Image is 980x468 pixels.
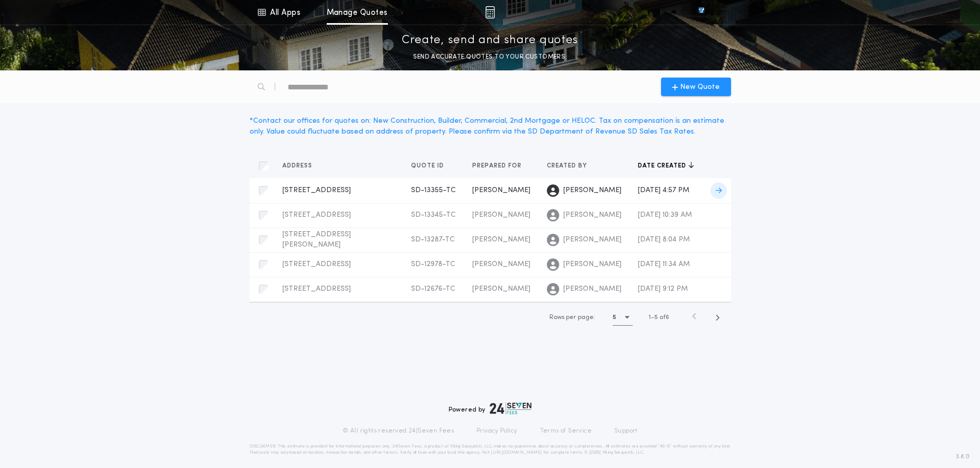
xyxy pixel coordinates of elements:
[549,314,595,321] span: Rows per page:
[485,6,495,18] img: img
[343,427,454,435] p: © All rights reserved. 24|Seven Fees
[250,116,731,137] div: * Contact our offices for quotes on: New Construction, Builder, Commercial, 2nd Mortgage or HELOC...
[413,52,566,62] p: SEND ACCURATE QUOTES TO YOUR CUSTOMERS.
[282,260,351,268] span: [STREET_ADDRESS]
[649,314,651,321] span: 1
[449,402,532,415] div: Powered by
[613,309,633,326] button: 5
[638,260,690,268] span: [DATE] 11:34 AM
[411,260,455,268] span: SD-12978-TC
[411,162,446,170] span: Quote ID
[638,211,692,219] span: [DATE] 10:39 AM
[638,162,688,170] span: Date created
[680,7,723,17] img: vs-icon
[654,314,658,321] span: 5
[411,186,456,194] span: SD-13355-TC
[661,78,731,96] button: New Quote
[411,236,455,244] span: SD-13287-TC
[614,427,637,435] a: Support
[282,161,320,171] button: Address
[563,235,621,245] span: [PERSON_NAME]
[472,285,530,293] span: [PERSON_NAME]
[472,186,530,194] span: [PERSON_NAME]
[491,451,542,455] a: [URL][DOMAIN_NAME]
[411,211,456,219] span: SD-13345-TC
[402,32,578,49] p: Create, send and share quotes
[638,236,690,244] span: [DATE] 8:04 PM
[638,285,688,293] span: [DATE] 9:12 PM
[563,259,621,270] span: [PERSON_NAME]
[282,186,351,194] span: [STREET_ADDRESS]
[540,427,592,435] a: Terms of Service
[472,236,530,244] span: [PERSON_NAME]
[613,312,616,323] h1: 5
[472,211,530,219] span: [PERSON_NAME]
[472,162,524,170] span: Prepared for
[490,402,532,415] img: logo
[563,185,621,196] span: [PERSON_NAME]
[476,427,518,435] a: Privacy Policy
[956,452,970,461] span: 3.8.0
[411,161,452,171] button: Quote ID
[660,313,669,322] span: of 6
[250,443,731,456] p: DISCLAIMER: This estimate is provided for informational purposes only. 24|Seven Fees, a product o...
[282,285,351,293] span: [STREET_ADDRESS]
[547,161,595,171] button: Created by
[638,186,689,194] span: [DATE] 4:57 PM
[638,161,694,171] button: Date created
[282,231,351,249] span: [STREET_ADDRESS][PERSON_NAME]
[563,210,621,220] span: [PERSON_NAME]
[472,260,530,268] span: [PERSON_NAME]
[282,211,351,219] span: [STREET_ADDRESS]
[563,284,621,294] span: [PERSON_NAME]
[547,162,589,170] span: Created by
[680,82,720,92] span: New Quote
[282,162,314,170] span: Address
[411,285,455,293] span: SD-12676-TC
